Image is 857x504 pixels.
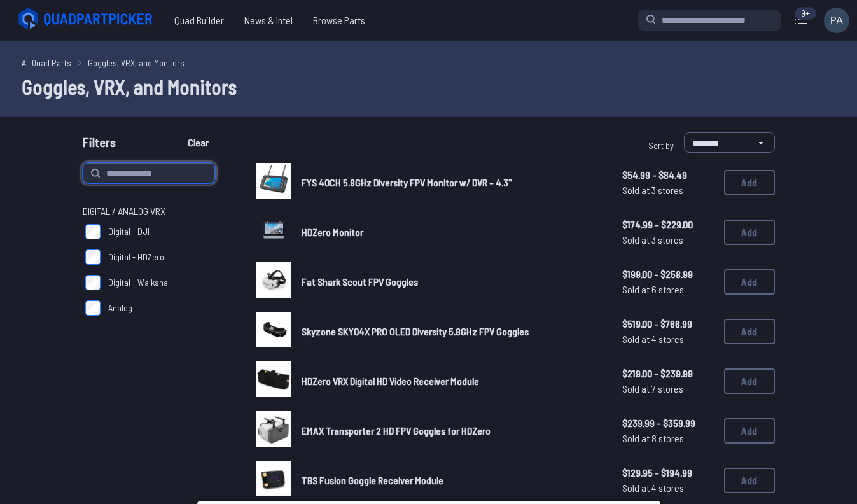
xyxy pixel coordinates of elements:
img: image [256,361,291,397]
a: EMAX Transporter 2 HD FPV Goggles for HDZero [302,423,602,438]
a: image [256,213,291,252]
a: image [256,461,291,500]
img: image [256,411,291,447]
button: Add [724,319,775,344]
span: FYS 40CH 5.8GHz Diversity FPV Monitor w/ DVR - 4.3" [302,176,512,188]
a: Skyzone SKY04X PRO OLED Diversity 5.8GHz FPV Goggles [302,324,602,339]
a: image [256,262,291,302]
button: Add [724,468,775,493]
a: All Quad Parts [22,56,71,69]
span: Sold at 3 stores [622,183,714,198]
a: TBS Fusion Goggle Receiver Module [302,473,602,488]
a: image [256,411,291,451]
span: Digital / Analog VRX [83,204,165,219]
button: Add [724,220,775,245]
span: $129.95 - $194.99 [622,465,714,480]
a: Goggles, VRX, and Monitors [88,56,185,69]
div: 9+ [795,7,816,20]
span: Digital - DJI [108,225,150,238]
input: Digital - Walksnail [85,275,101,290]
button: Add [724,368,775,394]
a: HDZero Monitor [302,225,602,240]
span: $239.99 - $359.99 [622,416,714,431]
span: Digital - Walksnail [108,276,172,289]
button: Add [724,418,775,444]
span: Skyzone SKY04X PRO OLED Diversity 5.8GHz FPV Goggles [302,325,529,337]
span: Fat Shark Scout FPV Goggles [302,276,418,288]
span: Sold at 7 stores [622,381,714,396]
img: image [256,312,291,347]
span: $519.00 - $766.99 [622,316,714,332]
button: Clear [177,132,219,153]
a: HDZero VRX Digital HD Video Receiver Module [302,374,602,389]
a: image [256,312,291,351]
img: image [256,262,291,298]
span: Sold at 6 stores [622,282,714,297]
input: Digital - HDZero [85,249,101,265]
img: User [824,8,849,33]
input: Analog [85,300,101,316]
span: TBS Fusion Goggle Receiver Module [302,474,443,486]
span: HDZero Monitor [302,226,363,238]
a: News & Intel [234,8,303,33]
a: Fat Shark Scout FPV Goggles [302,274,602,290]
span: $199.00 - $258.99 [622,267,714,282]
a: image [256,163,291,202]
span: Filters [83,132,116,158]
span: Sold at 4 stores [622,332,714,347]
input: Digital - DJI [85,224,101,239]
img: image [256,213,291,248]
span: $219.00 - $239.99 [622,366,714,381]
button: Add [724,269,775,295]
span: $174.99 - $229.00 [622,217,714,232]
img: image [256,163,291,199]
span: $54.99 - $84.49 [622,167,714,183]
a: Browse Parts [303,8,375,33]
span: Digital - HDZero [108,251,164,263]
span: Analog [108,302,132,314]
a: image [256,361,291,401]
a: FYS 40CH 5.8GHz Diversity FPV Monitor w/ DVR - 4.3" [302,175,602,190]
button: Add [724,170,775,195]
select: Sort by [684,132,775,153]
span: Sold at 4 stores [622,480,714,496]
a: Quad Builder [164,8,234,33]
span: Sort by [648,140,674,151]
img: image [256,461,291,496]
span: HDZero VRX Digital HD Video Receiver Module [302,375,479,387]
span: Sold at 8 stores [622,431,714,446]
h1: Goggles, VRX, and Monitors [22,71,836,102]
span: Sold at 3 stores [622,232,714,248]
span: EMAX Transporter 2 HD FPV Goggles for HDZero [302,424,491,437]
